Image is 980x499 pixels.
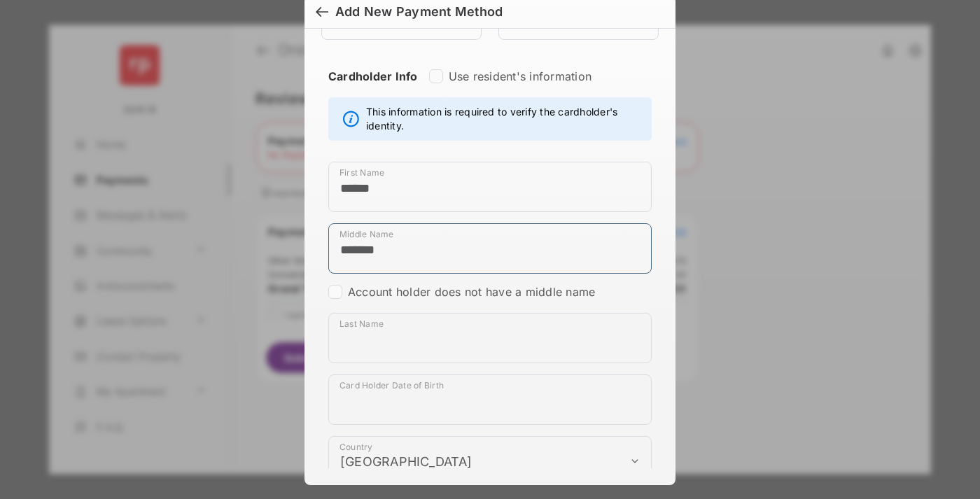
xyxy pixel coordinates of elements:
div: Add New Payment Method [335,4,503,20]
span: This information is required to verify the cardholder's identity. [366,105,644,133]
label: Use resident's information [449,69,591,83]
div: payment_method_screening[postal_addresses][country] [328,436,652,486]
strong: Cardholder Info [328,69,418,108]
label: Account holder does not have a middle name [348,285,595,299]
